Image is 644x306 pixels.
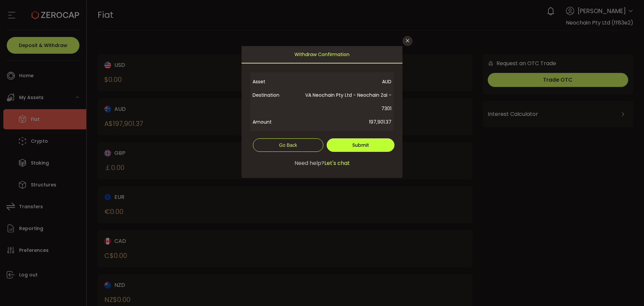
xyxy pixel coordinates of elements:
[279,142,297,148] span: Go Back
[294,159,324,167] span: Need help?
[327,138,394,152] button: Submit
[253,115,295,129] span: Amount
[324,159,350,167] span: Let's chat
[402,36,413,46] button: Close
[294,46,350,63] span: Withdraw Confirmation
[610,274,644,306] iframe: Chat Widget
[295,88,391,115] span: VA Neochain Pty Ltd - Neochain Zai - 7301
[253,75,295,88] span: Asset
[352,142,369,148] span: Submit
[253,138,323,152] button: Go Back
[241,46,402,178] div: dialog
[295,115,391,129] span: 197,901.37
[253,88,295,115] span: Destination
[295,75,391,88] span: AUD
